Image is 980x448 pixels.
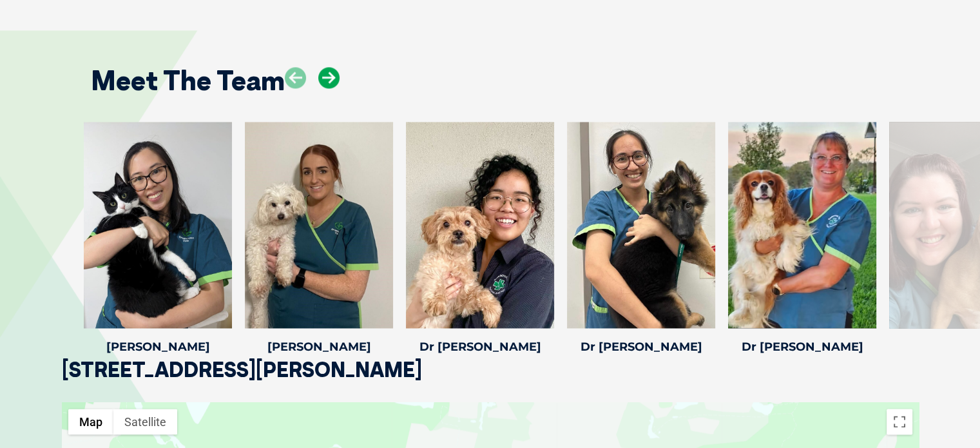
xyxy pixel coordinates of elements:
[728,341,876,353] h4: Dr [PERSON_NAME]
[68,409,113,434] button: Show street map
[406,341,554,353] h4: Dr [PERSON_NAME]
[113,409,177,434] button: Show satellite imagery
[955,59,968,72] button: Search
[84,341,232,353] h4: [PERSON_NAME]
[91,67,285,94] h2: Meet The Team
[887,409,912,434] button: Toggle fullscreen view
[567,341,715,353] h4: Dr [PERSON_NAME]
[245,341,393,353] h4: [PERSON_NAME]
